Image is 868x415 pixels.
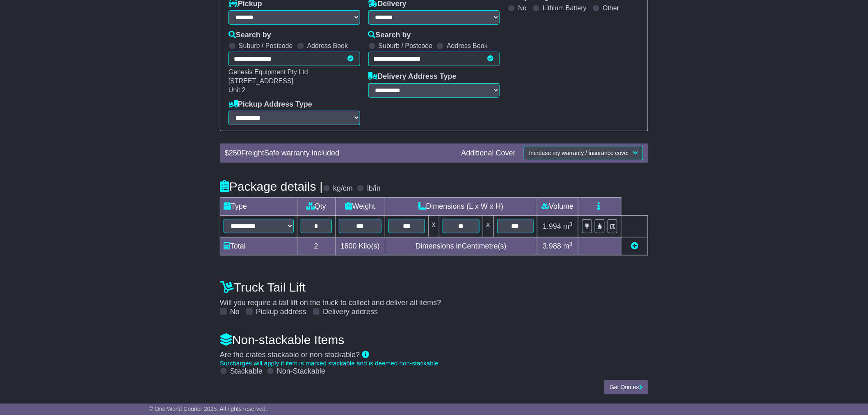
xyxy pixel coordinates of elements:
label: lb/in [367,184,381,193]
td: Dimensions in Centimetre(s) [385,237,537,255]
td: Qty [297,198,335,216]
label: kg/cm [333,184,353,193]
span: 3.988 [543,242,561,250]
div: Surcharges will apply if item is marked stackable and is deemed non-stackable. [220,360,648,367]
div: $ FreightSafe warranty included [221,149,457,158]
button: Increase my warranty / insurance cover [524,146,643,160]
label: Address Book [447,42,488,50]
sup: 3 [569,241,573,247]
span: Unit 2 [228,87,246,93]
span: Are the crates stackable or non-stackable? [220,351,360,359]
span: [STREET_ADDRESS] [228,78,293,84]
span: Increase my warranty / insurance cover [529,150,629,156]
div: Additional Cover [457,149,520,158]
label: Pickup address [256,308,306,317]
td: x [429,216,439,237]
td: Weight [335,198,385,216]
h4: Non-stackable Items [220,333,648,347]
label: Search by [228,31,271,40]
td: x [483,216,493,237]
a: Add new item [631,242,638,250]
label: Stackable [230,367,263,376]
span: 1600 [340,242,357,250]
label: Address Book [307,42,348,50]
td: Volume [537,198,578,216]
span: m [563,222,573,230]
sup: 3 [569,221,573,227]
td: Kilo(s) [335,237,385,255]
div: Will you require a tail lift on the truck to collect and deliver all items? [216,276,652,317]
label: Lithium Battery [543,4,587,12]
td: Type [220,198,297,216]
label: Delivery Address Type [368,72,457,81]
td: Dimensions (L x W x H) [385,198,537,216]
label: Suburb / Postcode [239,42,293,50]
span: m [563,242,573,250]
span: 250 [229,149,241,157]
label: No [518,4,526,12]
h4: Package details | [220,180,323,193]
label: Pickup Address Type [228,100,312,109]
label: Delivery address [323,308,378,317]
label: Other [603,4,619,12]
label: Suburb / Postcode [379,42,433,50]
td: Total [220,237,297,255]
label: No [230,308,240,317]
h4: Truck Tail Lift [220,280,648,294]
label: Non-Stackable [277,367,325,376]
span: © One World Courier 2025. All rights reserved. [149,406,267,412]
span: 1.994 [543,222,561,230]
button: Get Quotes [604,380,648,394]
label: Search by [368,31,411,40]
td: 2 [297,237,335,255]
span: Genesis Equipment Pty Ltd [228,68,308,75]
